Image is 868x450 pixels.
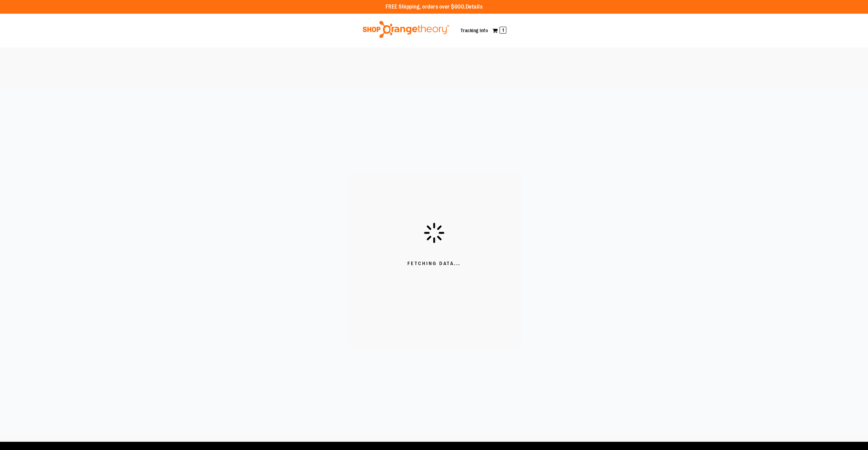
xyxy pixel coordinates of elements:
[461,28,488,33] a: Tracking Info
[500,27,506,34] span: 1
[466,4,483,10] a: Details
[386,3,483,11] p: FREE Shipping, orders over $600.
[407,260,461,267] span: Fetching Data...
[362,21,450,38] img: Shop Orangetheory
